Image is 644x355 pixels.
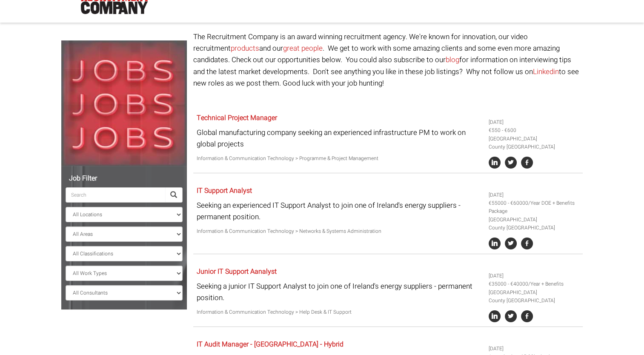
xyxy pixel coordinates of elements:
li: [GEOGRAPHIC_DATA] County [GEOGRAPHIC_DATA] [489,135,580,151]
p: Information & Communication Technology > Programme & Project Management [197,155,482,163]
h5: Job Filter [66,175,183,183]
li: €35000 - €40000/Year + Benefits [489,280,580,288]
a: IT Support Analyst [197,186,252,196]
li: €55000 - €60000/Year DOE + Benefits Package [489,199,580,215]
li: [GEOGRAPHIC_DATA] County [GEOGRAPHIC_DATA] [489,216,580,232]
p: The Recruitment Company is an award winning recruitment agency. We're known for innovation, our v... [193,31,583,89]
p: Global manufacturing company seeking an experienced infrastructure PM to work on global projects [197,127,482,150]
p: Seeking a junior IT Support Analyst to join one of Ireland's energy suppliers - permanent position. [197,281,482,303]
li: [DATE] [489,345,580,353]
a: IT Audit Manager - [GEOGRAPHIC_DATA] - Hybrid [197,339,343,349]
img: Jobs, Jobs, Jobs [61,40,187,166]
a: Technical Project Manager [197,113,277,123]
a: Linkedin [533,66,559,77]
a: products [231,43,259,54]
input: Search [66,187,165,203]
a: great people [283,43,323,54]
p: Seeking an experienced IT Support Analyst to join one of Ireland's energy suppliers - permanent p... [197,200,482,223]
li: [GEOGRAPHIC_DATA] County [GEOGRAPHIC_DATA] [489,289,580,305]
li: [DATE] [489,272,580,280]
p: Information & Communication Technology > Help Desk & IT Support [197,308,482,316]
a: Junior IT Support Aanalyst [197,266,277,277]
li: €550 - €600 [489,126,580,135]
li: [DATE] [489,118,580,126]
a: blog [446,54,459,65]
li: [DATE] [489,191,580,199]
p: Information & Communication Technology > Networks & Systems Administration [197,227,482,235]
